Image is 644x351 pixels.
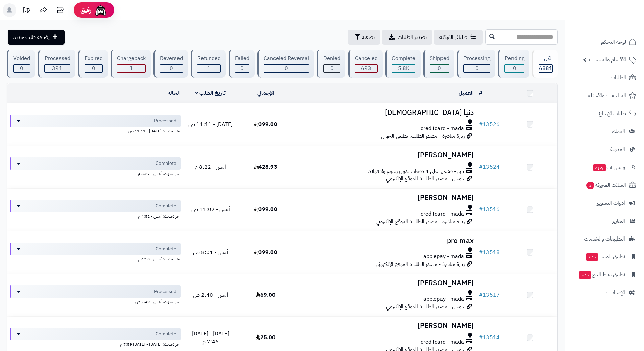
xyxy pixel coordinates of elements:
span: جديد [586,253,598,261]
span: Processed [154,118,176,124]
span: creditcard - mada [421,210,464,218]
a: طلبات الإرجاع [569,105,640,122]
span: # [479,163,483,171]
span: الإعدادات [606,288,625,297]
span: التقارير [612,216,625,226]
span: المراجعات والأسئلة [588,91,626,100]
a: #13524 [479,163,500,171]
a: تطبيق المتجرجديد [569,249,640,265]
a: العملاء [569,123,640,140]
a: الطلبات [569,70,640,86]
a: Reversed 0 [152,50,189,78]
span: أمس - 11:02 ص [191,205,230,214]
span: أمس - 8:22 م [195,163,226,171]
a: السلات المتروكة3 [569,177,640,193]
button: تصفية [348,30,380,45]
a: Complete 5.8K [384,50,422,78]
span: المدونة [610,145,625,154]
a: الإجمالي [257,89,274,97]
span: طلباتي المُوكلة [439,33,467,41]
span: جوجل - مصدر الطلب: الموقع الإلكتروني [386,303,465,311]
a: Voided 0 [5,50,37,78]
span: العملاء [612,127,625,136]
div: Failed [235,55,249,62]
div: Processed [44,55,70,62]
div: 0 [430,65,449,72]
span: 399.00 [254,120,277,128]
div: الكل [539,55,553,62]
span: أدوات التسويق [596,198,625,208]
a: # [479,89,482,97]
a: تطبيق نقاط البيعجديد [569,267,640,283]
a: Refunded 1 [189,50,227,78]
span: رفيق [80,6,91,14]
a: Expired 0 [77,50,109,78]
span: أمس - 8:01 ص [193,248,228,256]
a: Shipped 0 [422,50,456,78]
div: Processing [463,55,490,62]
img: ai-face.png [94,3,108,17]
span: تطبيق نقاط البيع [578,270,625,279]
span: Complete [156,331,176,337]
div: Reversed [160,55,183,62]
div: Refunded [197,55,220,62]
div: اخر تحديث: أمس - 4:50 م [10,255,181,262]
a: التقارير [569,213,640,229]
span: الطلبات [611,73,626,82]
a: #13518 [479,248,500,256]
span: 693 [361,64,371,72]
div: اخر تحديث: [DATE] - [DATE] 7:59 م [10,340,181,347]
a: Pending 0 [497,50,530,78]
div: اخر تحديث: أمس - 8:27 م [10,170,181,177]
span: 69.00 [256,291,276,299]
span: # [479,291,483,299]
div: 0 [235,65,249,72]
div: 1 [117,65,145,72]
span: تابي - قسّمها على 4 دفعات بدون رسوم ولا فوائد [368,168,464,175]
h3: [PERSON_NAME] [296,322,474,330]
span: 399.00 [254,205,277,214]
div: Canceled [355,55,377,62]
a: التطبيقات والخدمات [569,231,640,247]
div: Chargeback [117,55,146,62]
h3: pro max [296,237,474,245]
span: 0 [285,64,288,72]
span: إضافة طلب جديد [13,33,50,41]
a: المراجعات والأسئلة [569,87,640,104]
span: 0 [475,64,479,72]
span: 0 [170,64,173,72]
span: لوحة التحكم [601,37,626,47]
span: # [479,120,483,128]
div: Canceled Reversal [264,55,309,62]
span: 3 [586,182,594,189]
span: 5.8K [398,64,409,72]
div: Expired [85,55,103,62]
span: # [479,333,483,342]
a: Denied 0 [315,50,347,78]
a: أدوات التسويق [569,195,640,211]
a: Processed 391 [37,50,76,78]
span: 6881 [539,64,552,72]
div: 0 [264,65,309,72]
div: اخر تحديث: أمس - 4:52 م [10,212,181,219]
span: # [479,248,483,256]
span: # [479,205,483,214]
span: 1 [129,64,133,72]
a: #13514 [479,333,500,342]
a: الإعدادات [569,284,640,301]
div: 0 [14,65,30,72]
div: Denied [323,55,340,62]
div: Complete [392,55,415,62]
a: وآتس آبجديد [569,159,640,175]
div: 0 [464,65,490,72]
h3: [PERSON_NAME] [296,151,474,159]
span: 0 [438,64,441,72]
div: 1 [197,65,220,72]
span: زيارة مباشرة - مصدر الطلب: الموقع الإلكتروني [376,218,465,226]
span: تصفية [362,33,375,41]
h3: دنيا [DEMOGRAPHIC_DATA] [296,109,474,117]
a: المدونة [569,141,640,157]
span: أمس - 2:40 ص [193,291,228,299]
h3: [PERSON_NAME] [296,279,474,287]
a: الكل6881 [531,50,559,78]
